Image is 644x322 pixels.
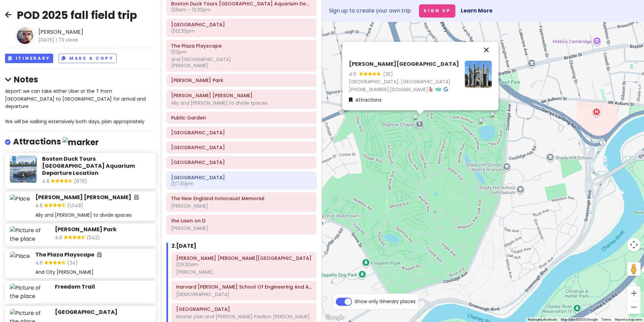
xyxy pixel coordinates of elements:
span: 11am - 12:30pm [171,6,211,13]
i: Tripadvisor [436,87,441,91]
h6: The New England Holocaust Memorial [171,195,312,202]
a: Learn More [461,7,492,15]
button: Zoom out [627,300,641,314]
h2: POD 2025 fall field trip [17,8,137,22]
h6: Union Oyster House [171,175,312,181]
h6: Post Office Square [171,159,312,165]
div: Ally and [PERSON_NAME] to divide spaces [35,212,151,218]
div: Master plan and [PERSON_NAME] Pavilion [PERSON_NAME] [176,314,312,320]
a: [GEOGRAPHIC_DATA], [GEOGRAPHIC_DATA] [349,78,450,85]
h6: Faneuil Hall Marketplace [171,22,312,28]
img: Picture of the place [10,156,37,183]
div: And City [PERSON_NAME] [35,269,151,275]
span: [PERSON_NAME] [38,28,137,36]
span: Airport: we can take either Uber or the T from [GEOGRAPHIC_DATA] to [GEOGRAPHIC_DATA] for arrival... [5,88,147,125]
span: Show only itinerary places [355,298,416,305]
div: [PERSON_NAME] [171,203,312,209]
h6: Boston Duck Tours New England Aquarium Departure Location [171,1,312,7]
span: 2pm [171,49,187,55]
h6: 2 . [DATE] [171,243,196,250]
img: Place [10,252,30,261]
h6: Public Garden [171,115,312,121]
div: [PERSON_NAME] [176,269,312,275]
h6: [PERSON_NAME] [PERSON_NAME] [35,194,139,201]
h6: Harvard John A. Paulson School Of Engineering And Applied Sciences [176,284,312,290]
h4: Notes [5,74,156,85]
div: Asa Gray Garden [414,98,429,112]
img: Picture of the place [10,284,49,301]
i: Google Maps [444,87,448,91]
h6: Frederick Law Olmsted National Historic Site [176,255,312,261]
a: Report a map error [615,318,642,321]
img: Place [10,194,30,203]
h6: Boston Common [171,144,312,151]
div: Halcyon Lake [478,118,493,133]
h6: [GEOGRAPHIC_DATA] [55,309,151,316]
div: [PERSON_NAME] [171,225,312,231]
div: Ally and [PERSON_NAME] to divide spaces [171,100,312,106]
div: And [GEOGRAPHIC_DATA] [PERSON_NAME] [171,56,312,69]
span: (875) [74,178,87,186]
h6: [PERSON_NAME][GEOGRAPHIC_DATA] [349,60,459,68]
a: [DOMAIN_NAME] [390,86,428,92]
img: Google [324,313,346,322]
div: Mary Baker Eddy Monument [490,111,505,126]
h6: The Plaza Playscape [35,251,102,259]
button: Keyboard shortcuts [528,317,557,322]
div: 4.9 [349,70,359,78]
h6: [PERSON_NAME] Park [55,226,151,233]
button: Make a Copy [59,54,117,63]
span: 12:30pm [171,28,195,34]
button: Drag Pegman onto the map to open Street View [627,262,641,276]
i: Added to itinerary [134,194,139,200]
img: marker [63,137,99,147]
span: | [56,36,57,43]
h6: Freedom Trail [55,284,151,291]
h6: Harvard Business School [176,306,312,312]
span: 4.6 [55,234,64,243]
h6: the Lawn on D [171,218,312,224]
span: (34) [67,259,78,268]
button: Close [478,42,494,58]
span: (1,048) [67,202,84,211]
h4: Attractions [13,136,99,147]
button: Zoom in [627,287,641,300]
a: [PHONE_NUMBER] [349,86,389,92]
i: Added to itinerary [97,252,102,257]
button: Sign Up [419,4,455,18]
a: Attractions [349,96,382,103]
span: 9:30am [176,261,199,268]
span: 7:30pm [171,180,194,187]
button: Map camera controls [627,238,641,251]
h6: Beacon Hill [171,130,312,136]
h6: Rose Kennedy Greenway [171,92,312,99]
img: Picture of the place [465,60,492,87]
div: [DEMOGRAPHIC_DATA] [176,291,312,297]
span: Map data ©2025 Google [561,318,598,321]
span: (542) [87,234,100,243]
span: [DATE] 73 views [38,36,137,44]
img: Picture of the place [10,226,49,243]
button: Itinerary [5,54,53,63]
a: Terms (opens in new tab) [602,318,611,321]
span: 4.6 [42,178,51,186]
span: 4.6 [35,259,44,268]
h6: Boston Duck Tours [GEOGRAPHIC_DATA] Aquarium Departure Location [42,156,151,177]
img: Author [17,28,33,44]
span: 4.6 [35,202,44,211]
div: (25) [383,70,393,78]
h6: Paul Revere Park [171,77,312,83]
div: · · [349,60,459,93]
div: Bigelow Chapel [413,114,428,129]
a: Open this area in Google Maps (opens a new window) [324,313,346,322]
h6: The Plaza Playscape [171,43,312,49]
